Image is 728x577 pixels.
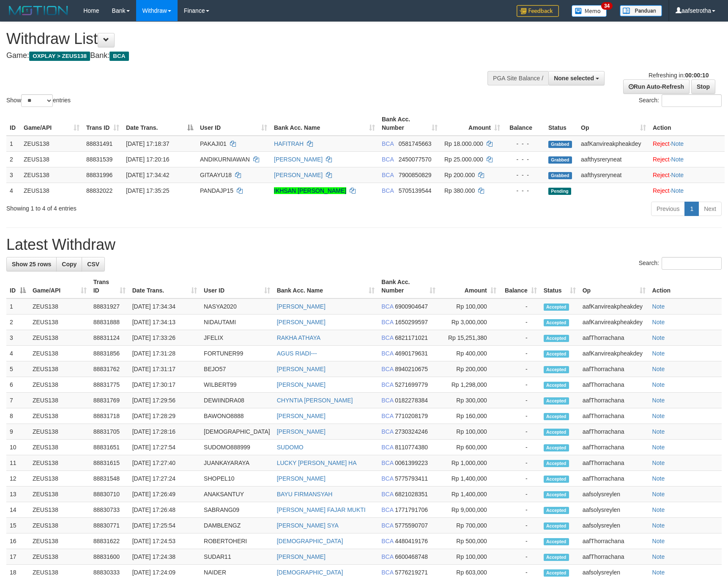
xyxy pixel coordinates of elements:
[6,52,477,60] h4: Game: Bank:
[579,377,649,393] td: aafThorrachana
[507,186,542,195] div: - - -
[29,361,90,377] td: ZEUS138
[381,413,393,419] span: BCA
[579,393,649,408] td: aafThorrachana
[277,366,326,372] a: [PERSON_NAME]
[662,94,722,107] input: Search:
[129,274,200,298] th: Date Trans.: activate to sort column ascending
[277,553,326,560] a: [PERSON_NAME]
[544,476,569,483] span: Accepted
[579,314,649,330] td: aafKanvireakpheakdey
[6,94,71,107] label: Show entries
[601,2,613,10] span: 34
[277,334,320,341] a: RAKHA ATHAYA
[579,330,649,346] td: aafThorrachana
[90,298,129,314] td: 88831927
[87,261,99,268] span: CSV
[90,377,129,393] td: 88831775
[200,487,274,502] td: ANAKSANTUY
[649,151,725,167] td: ·
[200,361,274,377] td: BEJO57
[698,202,722,216] a: Next
[544,335,569,342] span: Accepted
[200,377,274,393] td: WILBERT99
[500,274,540,298] th: Balance: activate to sort column ascending
[29,471,90,487] td: ZEUS138
[395,334,428,341] span: Copy 6821171021 to clipboard
[277,397,353,404] a: CHYNTIA [PERSON_NAME]
[200,187,233,194] span: PANDAJP15
[500,346,540,361] td: -
[504,112,545,136] th: Balance
[6,257,57,271] a: Show 25 rows
[6,151,20,167] td: 2
[652,397,665,404] a: Note
[109,52,129,61] span: BCA
[544,397,569,405] span: Accepted
[395,444,428,451] span: Copy 8110774380 to clipboard
[579,424,649,440] td: aafThorrachana
[29,330,90,346] td: ZEUS138
[6,167,20,183] td: 3
[652,366,665,372] a: Note
[507,155,542,164] div: - - -
[439,487,500,502] td: Rp 1,400,000
[29,377,90,393] td: ZEUS138
[579,455,649,471] td: aafThorrachana
[381,381,393,388] span: BCA
[544,382,569,389] span: Accepted
[90,440,129,455] td: 88831651
[652,334,665,341] a: Note
[544,304,569,311] span: Accepted
[29,440,90,455] td: ZEUS138
[6,30,477,47] h1: Withdraw List
[20,151,83,167] td: ZEUS138
[29,298,90,314] td: ZEUS138
[653,156,670,163] a: Reject
[579,361,649,377] td: aafThorrachana
[90,408,129,424] td: 88831718
[382,172,394,178] span: BCA
[439,298,500,314] td: Rp 100,000
[29,408,90,424] td: ZEUS138
[29,393,90,408] td: ZEUS138
[441,112,504,136] th: Amount: activate to sort column ascending
[649,72,709,79] span: Refreshing in:
[439,455,500,471] td: Rp 1,000,000
[126,140,169,147] span: [DATE] 17:18:37
[500,408,540,424] td: -
[277,303,326,310] a: [PERSON_NAME]
[6,377,29,393] td: 6
[29,455,90,471] td: ZEUS138
[439,393,500,408] td: Rp 300,000
[129,377,200,393] td: [DATE] 17:30:17
[20,183,83,198] td: ZEUS138
[126,172,169,178] span: [DATE] 17:34:42
[395,366,428,372] span: Copy 8940210675 to clipboard
[277,350,317,357] a: AGUS RIADI---
[6,487,29,502] td: 13
[395,397,428,404] span: Copy 0182278384 to clipboard
[90,330,129,346] td: 88831124
[90,487,129,502] td: 88830710
[439,314,500,330] td: Rp 3,000,000
[500,471,540,487] td: -
[277,506,366,513] a: [PERSON_NAME] FAJAR MUKTI
[200,330,274,346] td: JFELIX
[129,455,200,471] td: [DATE] 17:27:40
[12,261,51,268] span: Show 25 rows
[444,140,483,147] span: Rp 18.000.000
[20,112,83,136] th: Game/API: activate to sort column ascending
[6,201,297,213] div: Showing 1 to 4 of 4 entries
[691,79,715,94] a: Stop
[126,156,169,163] span: [DATE] 17:20:16
[399,156,432,163] span: Copy 2450077570 to clipboard
[544,413,569,420] span: Accepted
[21,94,53,107] select: Showentries
[6,346,29,361] td: 4
[382,187,394,194] span: BCA
[200,455,274,471] td: JUANKAYARAYA
[500,330,540,346] td: -
[652,491,665,498] a: Note
[378,274,439,298] th: Bank Acc. Number: activate to sort column ascending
